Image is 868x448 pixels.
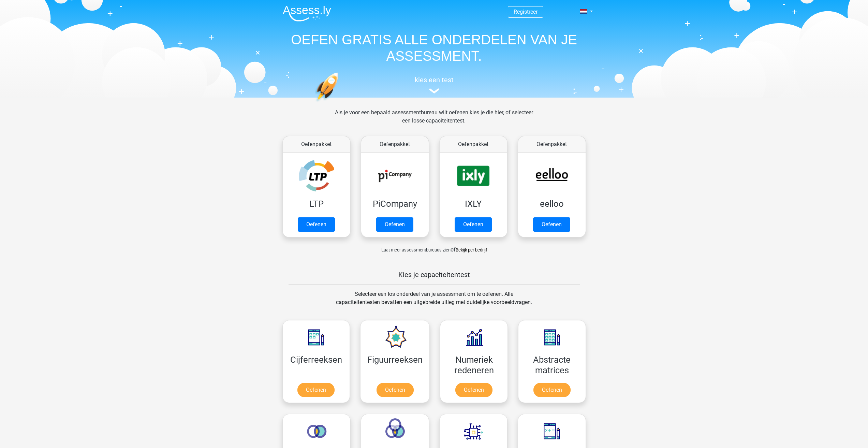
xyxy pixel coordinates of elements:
h1: OEFEN GRATIS ALLE ONDERDELEN VAN JE ASSESSMENT. [277,31,591,64]
a: Oefenen [298,217,335,232]
a: Bekijk per bedrijf [456,247,487,252]
a: Oefenen [533,217,570,232]
img: Assessly [283,5,331,21]
span: Laat meer assessmentbureaus zien [381,247,451,252]
a: Registreer [514,9,538,15]
a: Oefenen [455,383,492,397]
img: oefenen [315,72,365,134]
a: Oefenen [455,217,492,232]
div: Selecteer een los onderdeel van je assessment om te oefenen. Alle capaciteitentesten bevatten een... [329,290,539,315]
div: of [277,240,591,254]
img: assessment [429,88,439,93]
h5: Kies je capaciteitentest [289,271,580,279]
a: Oefenen [376,217,413,232]
div: Als je voor een bepaald assessmentbureau wilt oefenen kies je die hier, of selecteer een losse ca... [329,109,539,133]
h5: kies een test [277,76,591,84]
a: Oefenen [533,383,571,397]
a: Oefenen [297,383,335,397]
a: Oefenen [377,383,414,397]
a: kies een test [277,76,591,94]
